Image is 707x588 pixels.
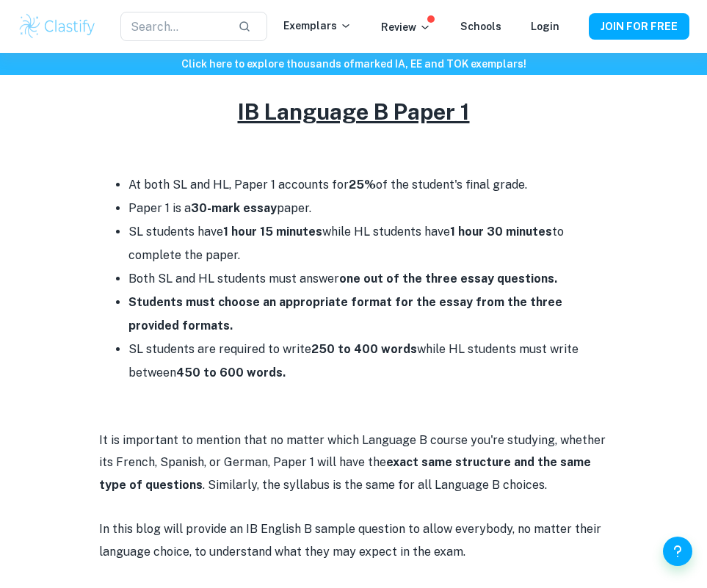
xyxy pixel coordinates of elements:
[128,173,609,197] li: At both SL and HL, Paper 1 accounts for of the student's final grade.
[3,56,704,72] h6: Click here to explore thousands of marked IA, EE and TOK exemplars !
[589,13,689,40] button: JOIN FOR FREE
[531,21,559,32] a: Login
[128,295,562,333] strong: Students must choose an appropriate format for the essay from the three provided formats.
[18,12,97,41] img: Clastify logo
[223,225,322,239] strong: 1 hour 15 minutes
[99,429,609,496] p: It is important to mention that no matter which Language B course you're studying, whether its Fr...
[120,12,226,41] input: Search...
[99,518,609,563] p: In this blog will provide an IB English B sample question to allow everybody, no matter their lan...
[283,18,352,34] p: Exemplars
[99,455,591,491] strong: exact same structure and the same type of questions
[663,537,692,566] button: Help and Feedback
[128,267,609,291] li: Both SL and HL students must answer
[311,342,417,356] strong: 250 to 400 words
[349,178,376,192] strong: 25%
[450,225,552,239] strong: 1 hour 30 minutes
[339,272,557,286] strong: one out of the three essay questions.
[128,197,609,220] li: Paper 1 is a paper.
[176,366,286,380] strong: 450 to 600 words.
[460,21,501,32] a: Schools
[191,201,240,215] strong: 30-mark
[381,19,431,35] p: Review
[128,220,609,267] li: SL students have while HL students have to complete the paper.
[238,98,470,125] u: IB Language B Paper 1
[243,201,277,215] strong: essay
[128,338,609,385] li: SL students are required to write while HL students must write between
